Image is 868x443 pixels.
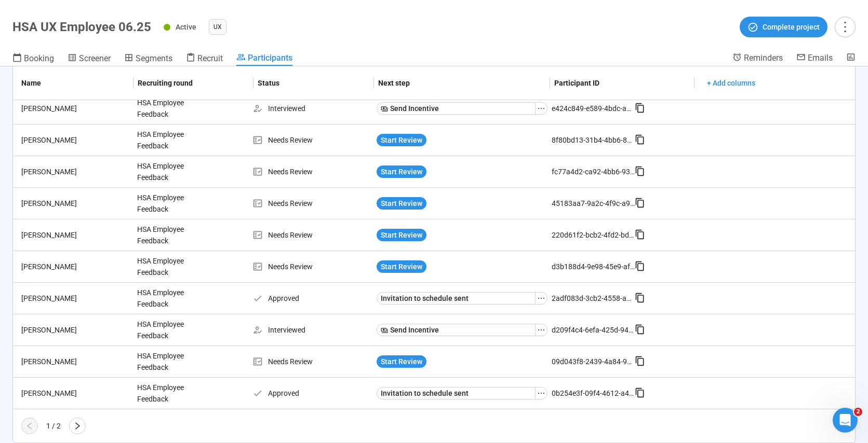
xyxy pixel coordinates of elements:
[252,387,372,399] div: Approved
[377,165,426,178] button: Start Review
[253,66,374,100] th: Status
[133,283,211,314] div: HSA Employee Feedback
[69,418,86,434] button: right
[252,293,372,304] div: Approved
[390,103,439,114] span: Send Incentive
[13,66,133,100] th: Name
[552,134,635,146] div: 8f80bd13-31b4-4bb6-8ba8-d34ff76757db
[381,134,422,146] span: Start Review
[25,422,34,430] span: left
[537,104,545,113] span: ellipsis
[740,17,827,37] button: Complete project
[252,356,372,367] div: Needs Review
[552,387,635,399] div: 0b254e3f-09f4-4612-a45a-6d4fc80e1ae6
[535,387,547,399] button: ellipsis
[381,166,422,177] span: Start Review
[552,103,635,114] div: e424c849-e589-4bdc-a516-441c8a00cd2a
[12,52,54,66] a: Booking
[133,93,211,124] div: HSA Employee Feedback
[552,198,635,209] div: 45183aa7-9a2c-4f9c-a9b9-554d08627d86
[381,356,422,367] span: Start Review
[17,103,133,114] div: [PERSON_NAME]
[252,134,372,146] div: Needs Review
[252,166,372,177] div: Needs Review
[537,294,545,302] span: ellipsis
[46,420,61,432] div: 1 / 2
[213,22,222,32] span: UX
[381,261,422,272] span: Start Review
[796,52,833,65] a: Emails
[12,20,151,34] h1: HSA UX Employee 06.25
[535,102,547,115] button: ellipsis
[133,378,211,409] div: HSA Employee Feedback
[252,103,372,114] div: Interviewed
[136,53,172,63] span: Segments
[707,77,755,89] span: + Add columns
[377,134,426,146] button: Start Review
[133,314,211,345] div: HSA Employee Feedback
[377,355,426,368] button: Start Review
[381,198,422,209] span: Start Review
[17,324,133,336] div: [PERSON_NAME]
[763,21,820,33] span: Complete project
[854,408,862,416] span: 2
[535,292,547,304] button: ellipsis
[374,66,551,100] th: Next step
[133,188,211,219] div: HSA Employee Feedback
[248,53,292,63] span: Participants
[133,156,211,187] div: HSA Employee Feedback
[377,197,426,210] button: Start Review
[68,52,111,66] a: Screener
[377,292,536,304] button: Invitation to schedule sent
[17,134,133,146] div: [PERSON_NAME]
[833,408,858,433] iframe: Intercom live chat
[552,324,635,336] div: d209f4c4-6efa-425d-94ee-f7feaff52642
[21,418,38,434] button: left
[252,324,372,336] div: Interviewed
[252,198,372,209] div: Needs Review
[17,387,133,399] div: [PERSON_NAME]
[381,229,422,241] span: Start Review
[17,261,133,272] div: [PERSON_NAME]
[17,356,133,367] div: [PERSON_NAME]
[550,66,695,100] th: Participant ID
[390,324,439,336] span: Send Incentive
[17,198,133,209] div: [PERSON_NAME]
[79,53,111,63] span: Screener
[537,389,545,397] span: ellipsis
[377,387,536,399] button: Invitation to schedule sent
[377,260,426,273] button: Start Review
[552,293,635,304] div: 2adf083d-3cb2-4558-a601-1664d5379304
[699,75,764,91] button: + Add columns
[73,422,82,430] span: right
[552,356,635,367] div: 09d043f8-2439-4a84-97be-2a55e4da4a14
[838,20,852,34] span: more
[552,229,635,241] div: 220d61f2-bcb2-4fd2-bd12-f93908a4368f
[17,293,133,304] div: [PERSON_NAME]
[732,52,783,65] a: Reminders
[744,53,783,63] span: Reminders
[176,23,196,31] span: Active
[535,324,547,336] button: ellipsis
[133,346,211,377] div: HSA Employee Feedback
[133,66,254,100] th: Recruiting round
[24,53,54,63] span: Booking
[124,52,172,66] a: Segments
[552,261,635,272] div: d3b188d4-9e98-45e9-af8f-58e33ee522fa
[236,52,292,66] a: Participants
[133,251,211,282] div: HSA Employee Feedback
[252,229,372,241] div: Needs Review
[133,219,211,251] div: HSA Employee Feedback
[17,166,133,177] div: [PERSON_NAME]
[381,387,469,399] span: Invitation to schedule sent
[252,261,372,272] div: Needs Review
[808,53,833,63] span: Emails
[835,17,856,37] button: more
[17,229,133,241] div: [PERSON_NAME]
[552,166,635,177] div: fc77a4d2-ca92-4bb6-9363-bc20587e2695
[197,53,223,63] span: Recruit
[186,52,223,66] a: Recruit
[377,324,536,336] button: Send Incentive
[377,102,536,115] button: Send Incentive
[133,124,211,156] div: HSA Employee Feedback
